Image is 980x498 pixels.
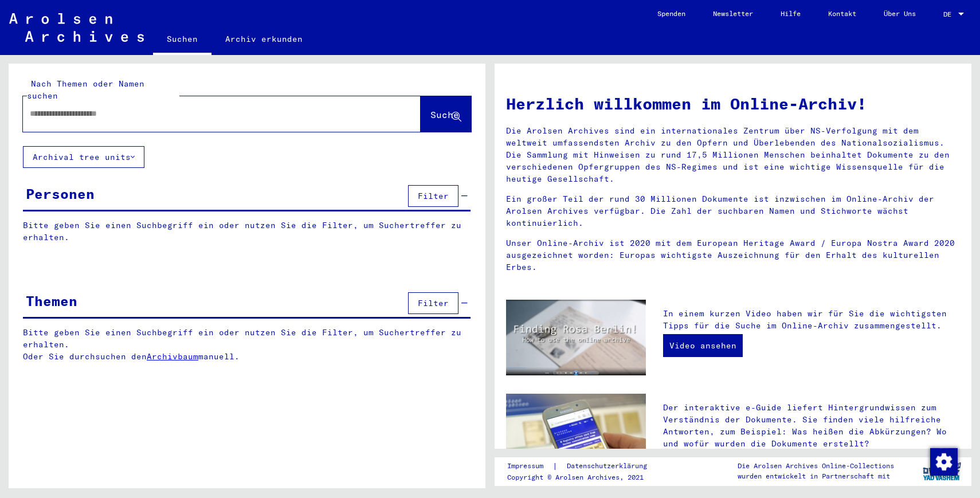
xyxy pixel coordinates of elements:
[930,448,957,475] div: Zustimmung ändern
[26,291,77,311] div: Themen
[943,10,956,18] span: DE
[930,448,958,476] img: Zustimmung ändern
[663,402,960,450] p: Der interaktive e-Guide liefert Hintergrundwissen zum Verständnis der Dokumente. Sie finden viele...
[920,457,963,485] img: yv_logo.png
[430,109,459,120] span: Suche
[738,461,894,471] p: Die Arolsen Archives Online-Collections
[663,334,743,357] a: Video ansehen
[663,308,960,332] p: In einem kurzen Video haben wir für Sie die wichtigsten Tipps für die Suche im Online-Archiv zusa...
[738,471,894,481] p: wurden entwickelt in Partnerschaft mit
[418,298,449,308] span: Filter
[23,219,471,244] p: Bitte geben Sie einen Suchbegriff ein oder nutzen Sie die Filter, um Suchertreffer zu erhalten.
[506,300,646,376] img: video.jpg
[506,193,960,229] p: Ein großer Teil der rund 30 Millionen Dokumente ist inzwischen im Online-Archiv der Arolsen Archi...
[27,79,144,101] mat-label: Nach Themen oder Namen suchen
[408,185,458,207] button: Filter
[558,460,661,472] a: Datenschutzerklärung
[23,146,144,168] button: Archival tree units
[153,25,211,55] a: Suchen
[506,125,960,185] p: Die Arolsen Archives sind ein internationales Zentrum über NS-Verfolgung mit dem weltweit umfasse...
[418,191,449,201] span: Filter
[506,394,646,487] img: eguide.jpg
[421,96,471,132] button: Suche
[506,92,960,116] h1: Herzlich willkommen im Online-Archiv!
[408,292,458,314] button: Filter
[507,472,661,483] p: Copyright © Arolsen Archives, 2021
[9,13,144,42] img: Arolsen_neg.svg
[211,25,316,53] a: Archiv erkunden
[507,460,661,472] div: |
[506,237,960,273] p: Unser Online-Archiv ist 2020 mit dem European Heritage Award / Europa Nostra Award 2020 ausgezeic...
[147,351,198,362] a: Archivbaum
[23,327,471,363] p: Bitte geben Sie einen Suchbegriff ein oder nutzen Sie die Filter, um Suchertreffer zu erhalten. O...
[26,183,95,204] div: Personen
[507,460,552,472] a: Impressum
